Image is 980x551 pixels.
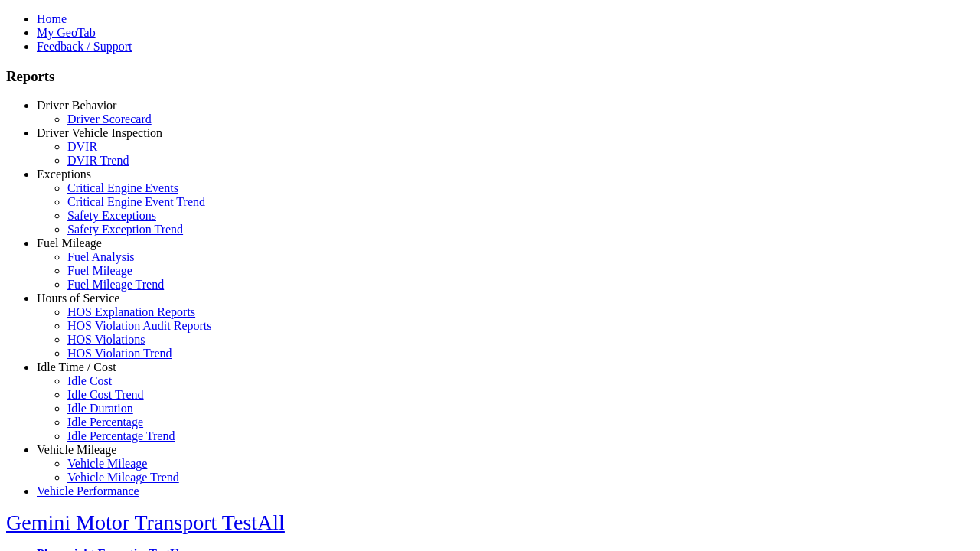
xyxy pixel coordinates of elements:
[67,374,112,387] a: Idle Cost
[67,154,129,167] a: DVIR Trend
[67,416,143,429] a: Idle Percentage
[67,209,156,222] a: Safety Exceptions
[67,195,205,208] a: Critical Engine Event Trend
[37,168,91,181] a: Exceptions
[67,112,152,126] a: Driver Scorecard
[37,126,162,139] a: Driver Vehicle Inspection
[67,140,97,153] a: DVIR
[37,236,102,249] a: Fuel Mileage
[67,388,144,401] a: Idle Cost Trend
[67,457,147,470] a: Vehicle Mileage
[67,471,179,484] a: Vehicle Mileage Trend
[67,347,172,360] a: HOS Violation Trend
[37,40,132,53] a: Feedback / Support
[37,292,119,305] a: Hours of Service
[37,443,116,456] a: Vehicle Mileage
[6,68,974,85] h3: Reports
[67,223,183,236] a: Safety Exception Trend
[37,26,96,39] a: My GeoTab
[67,305,195,318] a: HOS Explanation Reports
[6,510,285,534] a: Gemini Motor Transport TestAll
[37,99,116,112] a: Driver Behavior
[67,250,135,263] a: Fuel Analysis
[67,319,212,332] a: HOS Violation Audit Reports
[67,181,178,194] a: Critical Engine Events
[37,484,139,497] a: Vehicle Performance
[67,278,164,291] a: Fuel Mileage Trend
[37,360,116,373] a: Idle Time / Cost
[67,333,145,346] a: HOS Violations
[67,402,133,415] a: Idle Duration
[67,429,175,442] a: Idle Percentage Trend
[37,12,67,25] a: Home
[67,264,132,277] a: Fuel Mileage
